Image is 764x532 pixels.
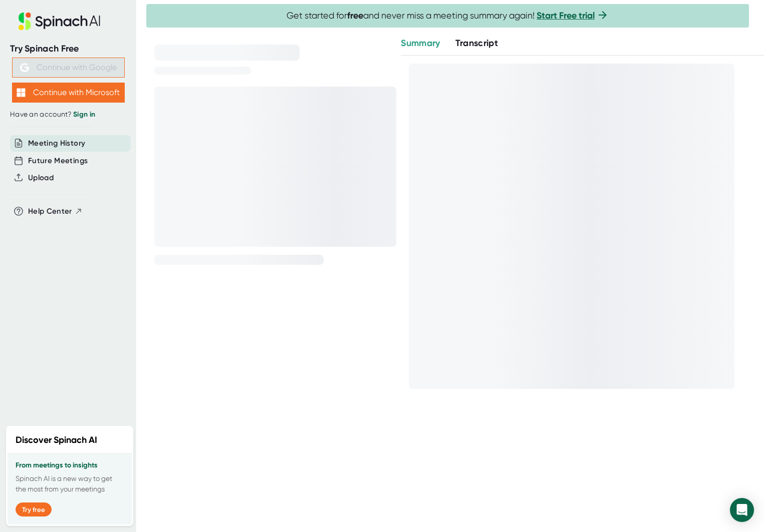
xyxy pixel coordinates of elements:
[16,461,124,469] h3: From meetings to insights
[455,37,498,50] button: Transcript
[347,10,363,21] b: free
[12,83,125,103] button: Continue with Microsoft
[16,473,124,494] p: Spinach AI is a new way to get the most from your meetings
[455,38,498,49] span: Transcript
[401,38,440,49] span: Summary
[28,155,88,167] button: Future Meetings
[401,37,440,50] button: Summary
[537,10,595,21] a: Start Free trial
[20,63,29,72] img: Aehbyd4JwY73AAAAAElFTkSuQmCC
[28,206,72,217] span: Help Center
[730,498,754,522] div: Open Intercom Messenger
[28,172,54,184] button: Upload
[12,58,125,78] button: Continue with Google
[28,138,85,149] button: Meeting History
[10,43,126,55] div: Try Spinach Free
[16,502,52,516] button: Try free
[28,206,83,217] button: Help Center
[287,10,609,22] span: Get started for and never miss a meeting summary again!
[73,110,95,119] a: Sign in
[10,110,126,119] div: Have an account?
[16,433,97,447] h2: Discover Spinach AI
